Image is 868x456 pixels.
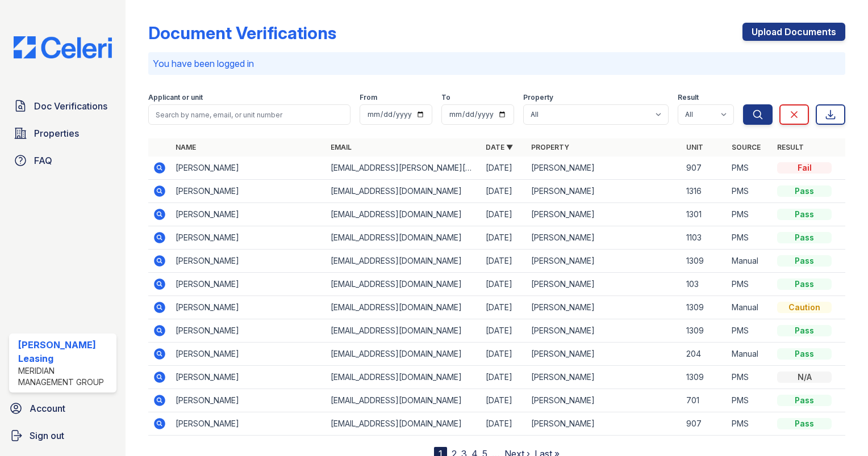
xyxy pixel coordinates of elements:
[9,95,116,117] a: Doc Verifications
[682,203,727,226] td: 1301
[34,99,107,113] span: Doc Verifications
[326,180,481,203] td: [EMAIL_ADDRESS][DOMAIN_NAME]
[527,180,682,203] td: [PERSON_NAME]
[727,157,773,180] td: PMS
[171,180,326,203] td: [PERSON_NAME]
[30,402,65,415] span: Account
[527,319,682,343] td: [PERSON_NAME]
[171,273,326,296] td: [PERSON_NAME]
[481,412,527,436] td: [DATE]
[727,412,773,436] td: PMS
[148,23,336,43] div: Document Verifications
[9,149,116,172] a: FAQ
[481,203,527,226] td: [DATE]
[171,296,326,319] td: [PERSON_NAME]
[527,250,682,273] td: [PERSON_NAME]
[727,366,773,389] td: PMS
[682,250,727,273] td: 1309
[777,348,832,360] div: Pass
[176,143,196,151] a: Name
[727,296,773,319] td: Manual
[171,366,326,389] td: [PERSON_NAME]
[5,424,121,447] a: Sign out
[171,412,326,436] td: [PERSON_NAME]
[326,273,481,296] td: [EMAIL_ADDRESS][DOMAIN_NAME]
[481,366,527,389] td: [DATE]
[527,203,682,226] td: [PERSON_NAME]
[777,255,832,267] div: Pass
[171,250,326,273] td: [PERSON_NAME]
[326,203,481,226] td: [EMAIL_ADDRESS][DOMAIN_NAME]
[527,226,682,250] td: [PERSON_NAME]
[727,180,773,203] td: PMS
[326,343,481,366] td: [EMAIL_ADDRESS][DOMAIN_NAME]
[777,302,832,313] div: Caution
[682,296,727,319] td: 1309
[331,143,352,151] a: Email
[148,93,203,102] label: Applicant or unit
[727,343,773,366] td: Manual
[777,418,832,429] div: Pass
[777,325,832,336] div: Pass
[326,366,481,389] td: [EMAIL_ADDRESS][DOMAIN_NAME]
[481,343,527,366] td: [DATE]
[686,143,703,151] a: Unit
[682,366,727,389] td: 1309
[171,157,326,180] td: [PERSON_NAME]
[326,157,481,180] td: [EMAIL_ADDRESS][PERSON_NAME][DOMAIN_NAME]
[742,23,845,41] a: Upload Documents
[727,250,773,273] td: Manual
[727,226,773,250] td: PMS
[18,365,112,388] div: Meridian Management Group
[527,273,682,296] td: [PERSON_NAME]
[481,296,527,319] td: [DATE]
[360,93,377,102] label: From
[682,343,727,366] td: 204
[777,232,832,243] div: Pass
[678,93,699,102] label: Result
[682,319,727,343] td: 1309
[531,143,569,151] a: Property
[727,273,773,296] td: PMS
[326,389,481,412] td: [EMAIL_ADDRESS][DOMAIN_NAME]
[481,180,527,203] td: [DATE]
[481,226,527,250] td: [DATE]
[527,366,682,389] td: [PERSON_NAME]
[777,395,832,406] div: Pass
[682,412,727,436] td: 907
[326,319,481,343] td: [EMAIL_ADDRESS][DOMAIN_NAME]
[148,104,350,125] input: Search by name, email, or unit number
[34,126,79,140] span: Properties
[777,162,832,174] div: Fail
[682,389,727,412] td: 701
[777,143,804,151] a: Result
[777,209,832,220] div: Pass
[486,143,513,151] a: Date ▼
[732,143,761,151] a: Source
[171,389,326,412] td: [PERSON_NAME]
[527,412,682,436] td: [PERSON_NAME]
[481,157,527,180] td: [DATE]
[527,296,682,319] td: [PERSON_NAME]
[777,185,832,197] div: Pass
[682,226,727,250] td: 1103
[171,226,326,250] td: [PERSON_NAME]
[326,250,481,273] td: [EMAIL_ADDRESS][DOMAIN_NAME]
[481,319,527,343] td: [DATE]
[777,371,832,383] div: N/A
[481,273,527,296] td: [DATE]
[727,389,773,412] td: PMS
[326,412,481,436] td: [EMAIL_ADDRESS][DOMAIN_NAME]
[727,203,773,226] td: PMS
[441,93,450,102] label: To
[5,36,121,58] img: CE_Logo_Blue-a8612792a0a2168367f1c8372b55b34899dd931a85d93a1a3d3e32e68fde9ad4.png
[5,397,121,420] a: Account
[727,319,773,343] td: PMS
[171,203,326,226] td: [PERSON_NAME]
[682,180,727,203] td: 1316
[9,122,116,145] a: Properties
[326,296,481,319] td: [EMAIL_ADDRESS][DOMAIN_NAME]
[527,343,682,366] td: [PERSON_NAME]
[30,429,64,442] span: Sign out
